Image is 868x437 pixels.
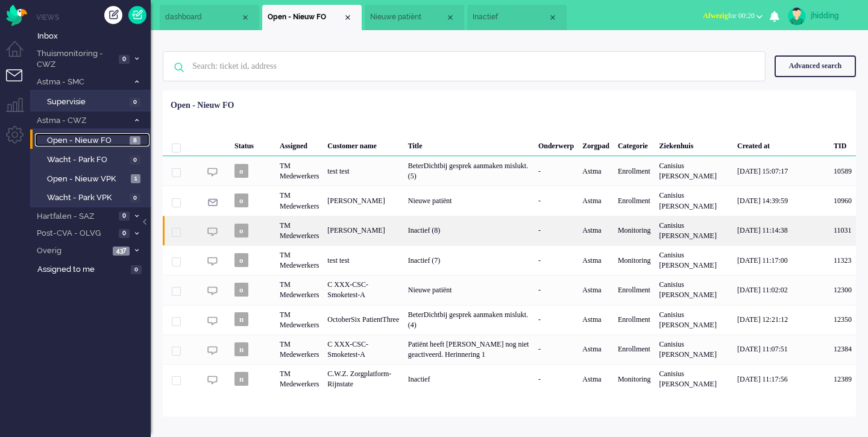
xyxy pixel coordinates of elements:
span: o [234,193,248,207]
div: Astma [578,245,614,275]
div: Monitoring [614,216,655,245]
div: Onderwerp [534,132,578,156]
a: Assigned to me 0 [35,262,151,275]
span: dashboard [165,12,241,22]
div: Astma [578,275,614,304]
span: 0 [130,98,140,107]
div: Enrollment [614,275,655,304]
span: 0 [130,156,140,165]
div: Canisius [PERSON_NAME] [655,275,733,304]
div: TM Medewerkers [275,364,323,394]
li: View [262,5,362,30]
div: [PERSON_NAME] [323,216,403,245]
a: Wacht - Park VPK 0 [35,190,149,204]
div: - [534,245,578,275]
li: 12396 [365,5,464,30]
span: Hartfalen - SAZ [35,211,115,222]
img: ic_chat_grey.svg [207,316,218,326]
div: Close tab [343,13,353,22]
div: Astma [578,156,614,186]
div: - [534,364,578,394]
div: [DATE] 14:39:59 [733,186,829,215]
span: for 00:20 [703,11,755,20]
div: Astma [578,186,614,215]
span: 0 [119,55,130,64]
span: Thuismonitoring - CWZ [35,48,115,71]
span: 0 [130,193,140,203]
div: - [534,216,578,245]
a: Wacht - Park FO 0 [35,152,149,166]
div: 12300 [163,275,856,304]
span: Inbox [37,31,151,42]
div: Canisius [PERSON_NAME] [655,335,733,364]
div: test test [323,245,403,275]
a: Open - Nieuw VPK 1 [35,172,149,185]
div: 11323 [829,245,856,275]
li: Dashboard menu [6,41,33,68]
span: o [234,224,248,237]
div: Create ticket [104,6,122,24]
div: Zorgpad [578,132,614,156]
button: Afwezigfor 00:20 [696,7,770,25]
span: Post-CVA - OLVG [35,228,115,239]
div: TM Medewerkers [275,245,323,275]
span: o [234,164,248,178]
div: 12384 [829,335,856,364]
div: Close tab [445,13,455,22]
span: Supervisie [47,96,127,108]
div: Canisius [PERSON_NAME] [655,364,733,394]
img: avatar [788,7,806,25]
div: Enrollment [614,335,655,364]
div: TM Medewerkers [275,156,323,186]
div: [DATE] 11:17:00 [733,245,829,275]
div: Canisius [PERSON_NAME] [655,216,733,245]
span: o [234,283,248,297]
div: [DATE] 15:07:17 [733,156,829,186]
div: BeterDichtbij gesprek aanmaken mislukt. (5) [404,156,534,186]
span: Afwezig [703,11,728,20]
div: Nieuwe patiënt [404,186,534,215]
span: n [234,312,248,326]
div: TM Medewerkers [275,275,323,304]
div: Inactief [404,364,534,394]
div: test test [323,156,403,186]
div: TM Medewerkers [275,305,323,335]
div: 12350 [163,305,856,335]
div: Created at [733,132,829,156]
div: - [534,305,578,335]
div: Close tab [241,13,250,22]
div: jhidding [811,10,856,22]
span: Open - Nieuw FO [47,135,127,146]
div: Status [230,132,275,156]
div: Monitoring [614,364,655,394]
div: Monitoring [614,245,655,275]
div: 10960 [163,186,856,215]
img: ic_chat_grey.svg [207,227,218,237]
span: 0 [119,229,130,238]
span: Assigned to me [37,264,127,275]
span: 437 [113,247,130,256]
span: Wacht - Park VPK [47,192,127,204]
div: Astma [578,335,614,364]
span: Nieuwe patiënt [370,12,445,22]
img: ic_chat_grey.svg [207,256,218,266]
a: Inbox [35,29,151,42]
div: 11031 [163,216,856,245]
span: o [234,253,248,267]
span: n [234,342,248,356]
input: Search: ticket id, address [183,52,749,81]
div: OctoberSix PatientThree [323,305,403,335]
div: 10960 [829,186,856,215]
a: Omnidesk [6,8,27,17]
span: 0 [131,265,142,274]
a: jhidding [785,7,856,25]
div: BeterDichtbij gesprek aanmaken mislukt. (4) [404,305,534,335]
li: Tickets menu [6,69,33,96]
div: - [534,335,578,364]
li: 12423 [467,5,567,30]
div: 10589 [163,156,856,186]
div: 12389 [829,364,856,394]
li: Views [36,12,151,22]
div: [PERSON_NAME] [323,186,403,215]
div: Inactief (8) [404,216,534,245]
